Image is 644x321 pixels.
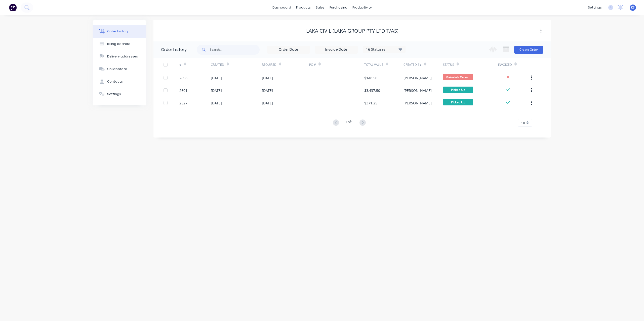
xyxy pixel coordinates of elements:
[306,28,398,34] div: Laka Civil (Laka Group Pty Ltd T/as)
[267,46,310,53] input: Order Date
[585,4,604,11] div: settings
[179,100,187,106] div: 2527
[363,47,405,52] div: 16 Statuses
[179,88,187,93] div: 2601
[211,75,222,81] div: [DATE]
[9,4,17,11] img: Factory
[404,62,421,67] div: Created By
[262,88,273,93] div: [DATE]
[364,75,377,81] div: $148.50
[309,58,364,72] div: PO #
[93,38,146,50] button: Billing address
[262,75,273,81] div: [DATE]
[93,75,146,88] button: Contacts
[443,99,473,105] span: Picked Up
[364,100,377,106] div: $371.25
[327,4,350,11] div: purchasing
[93,50,146,63] button: Delivery addresses
[443,87,473,93] span: Picked Up
[313,4,327,11] div: sales
[514,46,543,54] button: Create Order
[443,58,498,72] div: Status
[443,74,473,80] span: Materials Order...
[498,62,512,67] div: Invoiced
[93,63,146,75] button: Collaborate
[93,25,146,38] button: Order history
[211,62,224,67] div: Created
[179,58,211,72] div: #
[404,75,432,81] div: [PERSON_NAME]
[346,119,353,126] div: 1 of 1
[404,100,432,106] div: [PERSON_NAME]
[498,58,530,72] div: Invoiced
[107,29,129,34] div: Order history
[443,62,454,67] div: Status
[262,62,276,67] div: Required
[364,62,383,67] div: Total Value
[315,46,357,53] input: Invoice Date
[179,75,187,81] div: 2698
[521,120,525,125] span: 10
[270,4,294,11] a: dashboard
[211,100,222,106] div: [DATE]
[262,100,273,106] div: [DATE]
[210,45,260,55] input: Search...
[364,88,380,93] div: $3,437.50
[93,88,146,100] button: Settings
[161,47,187,53] div: Order history
[404,58,443,72] div: Created By
[179,62,181,67] div: #
[211,88,222,93] div: [DATE]
[107,67,127,71] div: Collaborate
[107,54,138,59] div: Delivery addresses
[350,4,374,11] div: productivity
[294,4,313,11] div: products
[107,92,121,96] div: Settings
[631,5,635,10] span: KS
[309,62,316,67] div: PO #
[364,58,404,72] div: Total Value
[107,42,131,46] div: Billing address
[404,88,432,93] div: [PERSON_NAME]
[107,79,123,84] div: Contacts
[262,58,309,72] div: Required
[211,58,262,72] div: Created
